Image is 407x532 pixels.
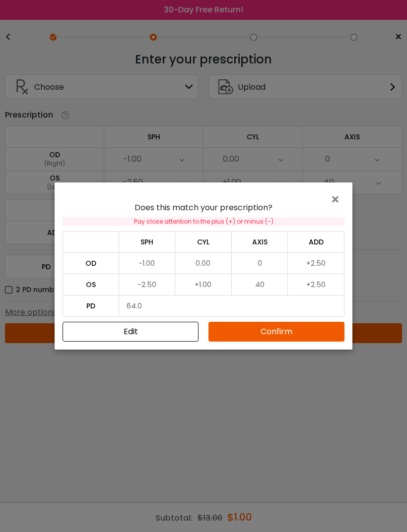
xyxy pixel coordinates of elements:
td: 0.00 [175,252,232,274]
td: 0 [232,252,288,274]
h4: Does this match your prescription? [63,203,344,212]
button: Confirm [208,322,344,342]
td: SPH [119,231,176,252]
div: Pay close attention to the plus (+) or minus (-) [63,217,344,226]
td: AXIS [232,231,288,252]
td: OS [63,274,119,295]
td: ADD [288,231,344,252]
td: -1.00 [119,252,176,274]
td: +2.50 [288,274,344,295]
td: CYL [175,231,232,252]
button: Close [63,322,199,342]
button: Close [330,190,344,207]
td: 64.0 [119,295,344,317]
td: 40 [232,274,288,295]
span: × [330,189,344,210]
td: -2.50 [119,274,176,295]
td: OD [63,252,119,274]
td: +1.00 [175,274,232,295]
td: +2.50 [288,252,344,274]
td: PD [63,295,119,317]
